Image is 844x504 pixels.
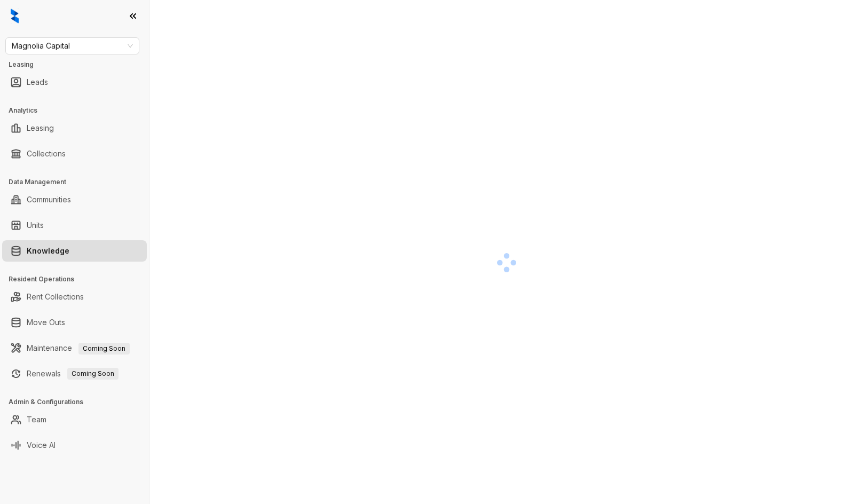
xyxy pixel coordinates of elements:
a: Move Outs [27,312,65,333]
a: Collections [27,143,66,164]
h3: Analytics [9,106,149,115]
a: Leads [27,72,48,93]
a: Team [27,409,46,430]
a: Units [27,215,44,236]
a: RenewalsComing Soon [27,363,119,384]
h3: Resident Operations [9,274,149,284]
li: Rent Collections [2,286,147,308]
span: Magnolia Capital [12,38,133,54]
img: logo [11,9,19,23]
h3: Admin & Configurations [9,397,149,407]
h3: Data Management [9,177,149,187]
a: Communities [27,189,71,210]
li: Move Outs [2,312,147,333]
h3: Leasing [9,60,149,69]
a: Leasing [27,117,54,139]
span: Coming Soon [78,343,130,355]
li: Team [2,409,147,430]
li: Renewals [2,363,147,384]
li: Knowledge [2,240,147,262]
li: Maintenance [2,337,147,359]
li: Leasing [2,117,147,139]
li: Voice AI [2,435,147,456]
a: Rent Collections [27,286,84,308]
a: Voice AI [27,435,56,456]
span: Coming Soon [67,368,119,380]
li: Leads [2,72,147,93]
li: Collections [2,143,147,164]
a: Knowledge [27,240,69,262]
li: Communities [2,189,147,210]
li: Units [2,215,147,236]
